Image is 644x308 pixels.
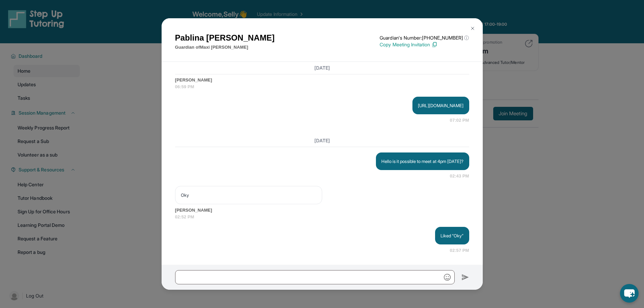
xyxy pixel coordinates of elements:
[175,65,469,71] h3: [DATE]
[418,102,463,109] p: [URL][DOMAIN_NAME]
[444,274,451,281] img: Emoji
[175,207,469,214] span: [PERSON_NAME]
[381,158,463,165] p: Hello is it possible to meet at 4pm [DATE]?
[450,173,469,180] span: 02:43 PM
[464,34,469,41] span: ⓘ
[620,284,639,303] button: chat-button
[380,41,469,48] p: Copy Meeting Invitation
[450,247,469,254] span: 02:57 PM
[431,42,437,48] img: Copy Icon
[470,26,475,31] img: Close Icon
[450,117,469,124] span: 07:02 PM
[380,34,469,41] p: Guardian's Number: [PHONE_NUMBER]
[175,137,469,144] h3: [DATE]
[440,232,464,239] p: Liked “Oky”
[175,214,469,220] span: 02:52 PM
[461,273,469,281] img: Send icon
[175,77,469,84] span: [PERSON_NAME]
[175,44,275,51] p: Guardian of Maxi [PERSON_NAME]
[181,192,316,198] p: Oky
[175,84,469,90] span: 06:59 PM
[175,32,275,44] h1: Pablina [PERSON_NAME]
